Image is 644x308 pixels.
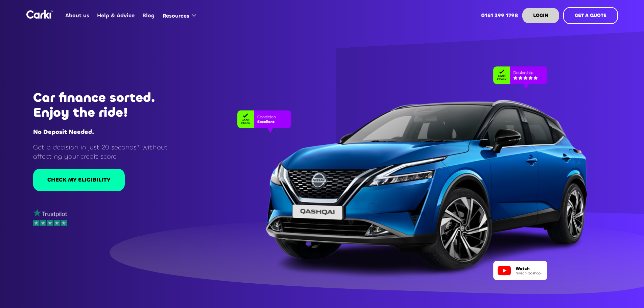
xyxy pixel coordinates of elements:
[93,2,139,29] a: Help & Advice
[163,12,189,20] div: Resources
[33,219,67,226] img: stars
[33,90,185,120] h1: Car finance sorted. Enjoy the ride!
[26,10,53,19] img: Logo
[563,7,618,24] a: GET A QUOTE
[522,8,559,23] a: LOGIN
[481,12,518,19] strong: 0161 399 1798
[33,169,125,191] a: CHECK MY ELIGIBILITY
[477,2,522,29] a: 0161 399 1798
[33,143,185,161] p: Get a decision in just 20 seconds* without affecting your credit score
[33,128,94,136] strong: No Deposit Needed.
[533,12,548,19] strong: LOGIN
[26,10,53,19] a: home
[159,3,203,28] div: Resources
[139,2,159,29] a: Blog
[47,176,111,184] div: CHECK MY ELIGIBILITY
[33,209,67,217] img: trustpilot
[62,2,93,29] a: About us
[575,12,606,19] strong: GET A QUOTE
